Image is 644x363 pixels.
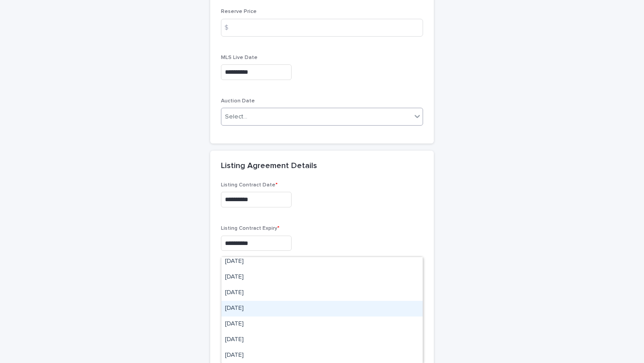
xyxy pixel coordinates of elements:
[221,55,258,60] span: MLS Live Date
[221,317,423,332] div: Thursday June 5, 2025
[221,226,280,231] span: Listing Contract Expiry
[221,19,239,37] div: $
[221,182,278,188] span: Listing Contract Date
[221,161,317,171] h2: Listing Agreement Details
[221,98,255,104] span: Auction Date
[221,254,423,270] div: Thursday April 3, 2025
[225,112,247,122] div: Select...
[221,332,423,348] div: Thursday June 12, 2025
[221,270,423,285] div: Thursday April 17, 2025
[221,285,423,301] div: Thursday May 1, 2025
[221,9,257,14] span: Reserve Price
[221,301,423,317] div: Thursday May 15, 2025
